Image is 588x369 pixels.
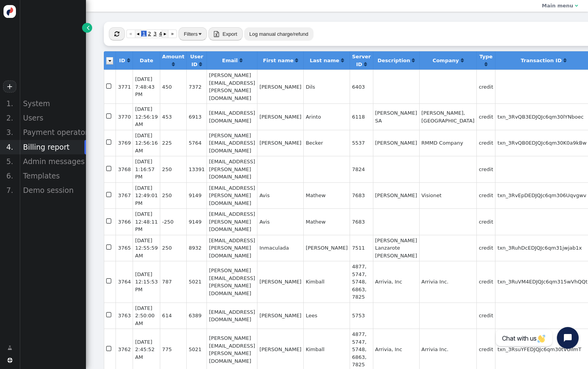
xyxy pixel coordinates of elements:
span: Click to sort [412,58,415,63]
span:  [575,3,578,8]
a:  [127,58,130,63]
span:  [114,31,119,37]
td: 3768 [115,156,133,182]
span: [DATE] 12:56:19 AM [135,106,157,127]
b: Last name [310,58,339,63]
td: [PERSON_NAME] [257,70,303,103]
td: 3764 [115,261,133,303]
td: [PERSON_NAME] [257,103,303,130]
span:  [106,190,113,200]
td: 6403 [350,70,373,103]
b: User ID [190,54,203,67]
td: 7683 [350,182,373,209]
td: 250 [160,182,186,209]
td: credit [476,103,495,130]
span:  [106,82,113,91]
span: Click to sort [295,58,298,63]
td: Inmaculada [257,235,303,261]
td: 225 [160,130,186,156]
span:  [106,276,113,286]
img: trigger_black.png [199,33,201,35]
button: Log manual charge/refund [244,27,313,40]
span: Click to sort [461,58,464,63]
span: [DATE] 12:15:53 PM [135,271,157,292]
td: [PERSON_NAME] [257,261,303,303]
span: 3 [152,31,157,37]
td: credit [476,303,495,329]
td: -250 [160,208,186,235]
td: 8932 [186,235,206,261]
td: 6913 [186,103,206,130]
span: Click to sort [364,62,367,67]
span:  [106,344,113,354]
td: [EMAIL_ADDRESS][DOMAIN_NAME] [206,103,257,130]
span: Export [222,31,237,37]
td: [EMAIL_ADDRESS][PERSON_NAME][DOMAIN_NAME] [206,208,257,235]
td: [PERSON_NAME][EMAIL_ADDRESS][PERSON_NAME][DOMAIN_NAME] [206,70,257,103]
span: [DATE] 2:50:00 AM [135,305,154,326]
span: 4 [158,31,163,37]
a: ◂ [135,30,141,38]
td: 5537 [350,130,373,156]
td: 5753 [350,303,373,329]
span:  [7,344,12,352]
span: [DATE] 7:48:43 PM [135,76,154,97]
td: [PERSON_NAME] [373,130,419,156]
span: [DATE] 12:48:11 PM [135,211,157,232]
td: 614 [160,303,186,329]
td: 3765 [115,235,133,261]
td: Becker [303,130,350,156]
a:  [172,61,175,67]
span: [DATE] 1:16:57 PM [135,159,154,180]
span:  [106,138,113,147]
span: Click to sort [563,58,566,63]
span:  [106,112,113,121]
span: Click to sort [240,58,242,63]
td: 250 [160,156,186,182]
div: Demo session [19,183,86,198]
td: [PERSON_NAME] [257,130,303,156]
td: 3766 [115,208,133,235]
b: First name [263,58,294,63]
td: [PERSON_NAME], [GEOGRAPHIC_DATA] [419,103,477,130]
td: [PERSON_NAME] [373,182,419,209]
a:  [412,58,415,63]
a:  [563,58,566,63]
div: Payment operators [19,125,86,140]
td: 9149 [186,208,206,235]
td: Arinto [303,103,350,130]
a: « [126,30,135,38]
span: Click to sort [485,62,487,67]
span: Click to sort [199,62,202,67]
b: Company [432,58,459,63]
span: [DATE] 12:56:16 AM [135,133,157,154]
span:  [7,358,12,363]
span: Click to sort [172,62,175,67]
td: 7511 [350,235,373,261]
span:  [87,24,89,31]
td: 4877, 5747, 5748, 6863, 7825 [350,261,373,303]
td: 3763 [115,303,133,329]
span: [DATE] 12:49:01 PM [135,185,157,206]
td: [PERSON_NAME][EMAIL_ADDRESS][PERSON_NAME][DOMAIN_NAME] [206,261,257,303]
td: Arrivia, Inc [373,261,419,303]
button:  [109,27,125,40]
td: [PERSON_NAME] [257,303,303,329]
td: [EMAIL_ADDRESS][DOMAIN_NAME] [206,303,257,329]
img: icon_dropdown_trigger.png [106,57,113,65]
span: 2 [147,31,152,37]
td: [EMAIL_ADDRESS][PERSON_NAME][DOMAIN_NAME] [206,156,257,182]
div: System [19,96,86,111]
span: Click to sort [127,58,130,63]
span: [DATE] 12:55:59 AM [135,238,157,259]
span:  [106,310,113,320]
b: Main menu [542,3,573,9]
span: 1 [141,31,147,37]
span:  [106,217,113,226]
b: Amount [162,54,184,59]
a: ▸ [162,30,168,38]
span: Click to sort [341,58,344,63]
td: 13391 [186,156,206,182]
td: Kimball [303,261,350,303]
td: 6118 [350,103,373,130]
